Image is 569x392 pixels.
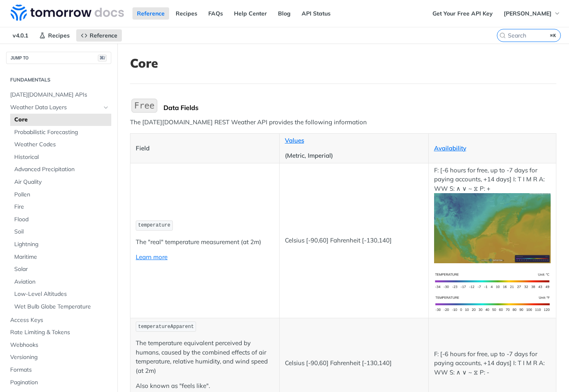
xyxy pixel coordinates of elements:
[171,7,202,20] a: Recipes
[11,4,124,21] img: Tomorrow.io Weather API Docs
[14,216,109,224] span: Flood
[98,55,107,62] span: ⌘/
[10,104,101,112] span: Weather Data Layers
[548,31,558,40] kbd: ⌘K
[285,236,423,245] p: Celsius [-90,60] Fahrenheit [-130,140]
[285,151,423,161] p: (Metric, Imperial)
[48,32,70,39] span: Recipes
[10,251,111,263] a: Maritime
[434,276,551,284] span: Expand image
[10,189,111,201] a: Pollen
[10,151,111,163] a: Historical
[10,379,109,387] span: Pagination
[6,314,111,326] a: Access Keys
[14,116,109,124] span: Core
[6,339,111,351] a: Webhooks
[103,104,109,111] button: Hide subpages for Weather Data Layers
[14,141,109,149] span: Weather Codes
[14,240,109,249] span: Lightning
[6,377,111,389] a: Pagination
[10,366,109,374] span: Formats
[10,176,111,188] a: Air Quality
[10,91,109,99] span: [DATE][DOMAIN_NAME] APIs
[6,326,111,339] a: Rate Limiting & Tokens
[14,153,109,161] span: Historical
[14,278,109,286] span: Aviation
[297,7,335,20] a: API Status
[14,253,109,261] span: Maritime
[10,301,111,313] a: Wet Bulb Globe Temperature
[14,165,109,174] span: Advanced Precipitation
[10,263,111,275] a: Solar
[14,290,109,298] span: Low-Level Altitudes
[8,29,33,42] span: v4.0.1
[10,341,109,349] span: Webhooks
[204,7,227,20] a: FAQs
[434,300,551,307] span: Expand image
[10,226,111,238] a: Soil
[10,276,111,288] a: Aviation
[130,56,556,70] h1: Core
[434,166,551,263] p: F: [-6 hours for free, up to -7 days for paying accounts, +14 days] I: T I M R A: WW S: ∧ ∨ ~ ⧖ P: +
[14,303,109,311] span: Wet Bulb Globe Temperature
[138,324,194,330] span: temperatureApparent
[6,364,111,376] a: Formats
[14,265,109,273] span: Solar
[6,101,111,114] a: Weather Data LayersHide subpages for Weather Data Layers
[10,353,109,361] span: Versioning
[10,328,109,337] span: Rate Limiting & Tokens
[499,7,565,20] button: [PERSON_NAME]
[434,350,551,377] p: F: [-6 hours for free, up to -7 days for paying accounts, +14 days] I: T I M R A: WW S: ∧ ∨ ~ ⧖ P: -
[499,32,506,39] svg: Search
[10,139,111,151] a: Weather Codes
[163,104,556,112] div: Data Fields
[6,52,111,64] button: JUMP TO⌘/
[434,144,466,152] a: Availability
[10,114,111,126] a: Core
[132,7,169,20] a: Reference
[14,203,109,211] span: Fire
[504,10,551,17] span: [PERSON_NAME]
[6,89,111,101] a: [DATE][DOMAIN_NAME] APIs
[14,191,109,199] span: Pollen
[434,224,551,231] span: Expand image
[14,128,109,137] span: Probabilistic Forecasting
[130,118,556,127] p: The [DATE][DOMAIN_NAME] REST Weather API provides the following information
[136,144,274,153] p: Field
[273,7,295,20] a: Blog
[10,238,111,251] a: Lightning
[6,76,111,84] h2: Fundamentals
[10,126,111,139] a: Probabilistic Forecasting
[76,29,122,42] a: Reference
[136,381,274,391] p: Also known as "feels like".
[10,163,111,176] a: Advanced Precipitation
[136,339,274,375] p: The temperature equivalent perceived by humans, caused by the combined effects of air temperature...
[428,7,497,20] a: Get Your Free API Key
[10,288,111,300] a: Low-Level Altitudes
[229,7,271,20] a: Help Center
[6,351,111,363] a: Versioning
[10,201,111,213] a: Fire
[10,316,109,324] span: Access Keys
[14,178,109,186] span: Air Quality
[90,32,117,39] span: Reference
[35,29,74,42] a: Recipes
[136,238,274,247] p: The "real" temperature measurement (at 2m)
[10,214,111,226] a: Flood
[138,222,170,228] span: temperature
[285,359,423,368] p: Celsius [-90,60] Fahrenheit [-130,140]
[285,137,304,144] a: Values
[136,253,168,261] a: Learn more
[14,228,109,236] span: Soil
